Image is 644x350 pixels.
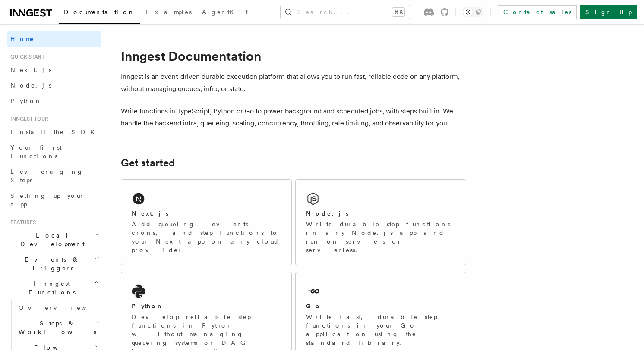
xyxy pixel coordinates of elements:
[7,276,101,300] button: Inngest Functions
[306,220,455,254] p: Write durable step functions in any Node.js app and run on servers or serverless.
[10,66,51,73] span: Next.js
[121,157,175,169] a: Get started
[132,302,164,310] h2: Python
[7,116,48,122] span: Inngest tour
[295,179,466,265] a: Node.jsWrite durable step functions in any Node.js app and run on servers or serverless.
[7,124,101,140] a: Install the SDK
[7,252,101,276] button: Events & Triggers
[121,71,466,95] p: Inngest is an event-driven durable execution platform that allows you to run fast, reliable code ...
[306,209,349,218] h2: Node.js
[7,279,93,297] span: Inngest Functions
[7,31,101,47] a: Home
[10,128,100,135] span: Install the SDK
[10,97,42,104] span: Python
[64,9,135,16] span: Documentation
[7,231,94,248] span: Local Development
[580,5,637,19] a: Sign Up
[392,8,404,16] kbd: ⌘K
[7,78,101,93] a: Node.js
[121,48,466,64] h1: Inngest Documentation
[10,82,51,89] span: Node.js
[463,7,483,17] button: Toggle dark mode
[10,168,83,184] span: Leveraging Steps
[281,5,410,19] button: Search...⌘K
[306,302,322,310] h2: Go
[10,144,62,159] span: Your first Functions
[7,164,101,188] a: Leveraging Steps
[121,105,466,129] p: Write functions in TypeScript, Python or Go to power background and scheduled jobs, with steps bu...
[145,9,192,16] span: Examples
[7,188,101,212] a: Setting up your app
[7,228,101,252] button: Local Development
[498,5,577,19] a: Contact sales
[7,255,94,272] span: Events & Triggers
[121,179,292,265] a: Next.jsAdd queueing, events, crons, and step functions to your Next app on any cloud provider.
[10,192,85,208] span: Setting up your app
[7,62,101,78] a: Next.js
[15,316,101,340] button: Steps & Workflows
[10,34,35,43] span: Home
[7,219,36,226] span: Features
[7,53,44,60] span: Quick start
[15,319,96,336] span: Steps & Workflows
[7,93,101,109] a: Python
[140,3,197,23] a: Examples
[306,312,455,347] p: Write fast, durable step functions in your Go application using the standard library.
[132,209,169,218] h2: Next.js
[19,304,107,311] span: Overview
[15,300,101,316] a: Overview
[132,220,281,254] p: Add queueing, events, crons, and step functions to your Next app on any cloud provider.
[202,9,248,16] span: AgentKit
[59,3,140,24] a: Documentation
[7,140,101,164] a: Your first Functions
[197,3,253,23] a: AgentKit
